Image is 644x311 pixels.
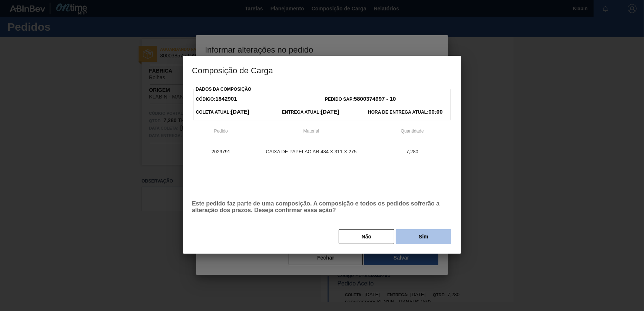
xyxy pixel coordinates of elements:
p: Este pedido faz parte de uma composição. A composição e todos os pedidos sofrerão a alteração dos... [192,200,452,214]
span: Entrega Atual: [282,110,339,115]
strong: [DATE] [231,108,249,115]
td: CAIXA DE PAPELAO AR 484 X 311 X 275 [250,142,372,161]
span: Coleta Atual: [196,110,249,115]
span: Quantidade [401,128,424,134]
span: Hora de Entrega Atual: [368,110,442,115]
button: Sim [396,229,451,244]
strong: [DATE] [321,108,339,115]
strong: 5800374997 - 10 [354,96,396,102]
button: Não [339,229,394,244]
strong: 1842901 [215,96,237,102]
label: Dados da Composição [196,87,251,92]
span: Código: [196,97,237,102]
span: Material [303,128,319,134]
td: 7,280 [372,142,452,161]
strong: 00:00 [428,108,442,115]
td: 2029791 [192,142,250,161]
span: Pedido SAP: [325,97,396,102]
h3: Composição de Carga [183,56,461,84]
span: Pedido [214,128,228,134]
